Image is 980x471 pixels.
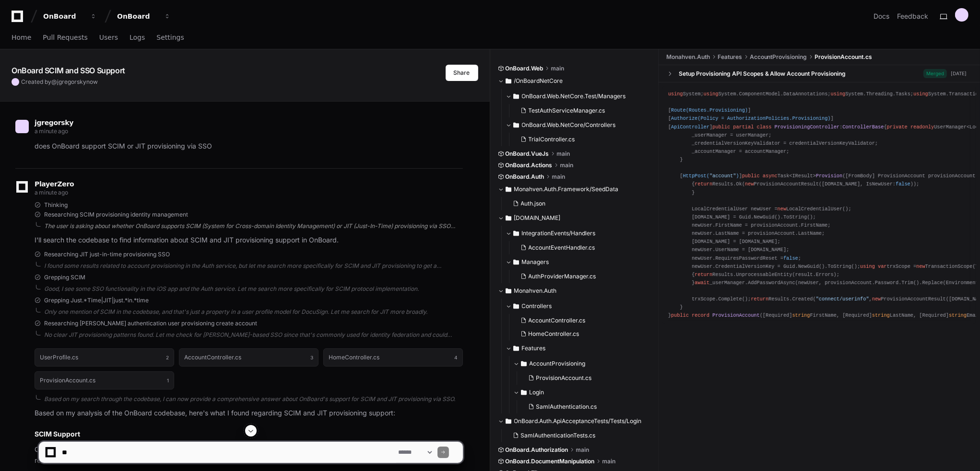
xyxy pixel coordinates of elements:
span: OnBoard.Web.NetCore/Controllers [522,121,616,129]
p: I'll search the codebase to find information about SCIM and JIT provisioning support in OnBoard. [35,235,463,246]
span: Researching JIT just-in-time provisioning SSO [44,251,170,258]
svg: Directory [506,285,511,297]
span: async [763,173,778,179]
span: ControllerBase [842,124,884,130]
svg: Directory [506,212,511,224]
span: ProvisionAccount.cs [815,53,873,61]
button: OnBoard.Web.NetCore/Controllers [506,117,651,133]
span: ProvisionAccount.cs [536,374,592,382]
button: AccountController.cs [517,314,646,327]
button: OnBoard.Web.NetCore.Test/Managers [506,89,651,104]
svg: Directory [521,387,527,398]
span: "connect/userinfo" [816,296,869,302]
span: OnBoard.Web.NetCore.Test/Managers [522,92,626,100]
a: Settings [156,27,184,49]
button: Features [506,341,651,356]
span: @ [51,78,57,85]
svg: Directory [513,300,519,312]
span: Auth.json [521,200,546,207]
button: Controllers [506,299,651,314]
div: [DATE] [951,70,967,77]
button: TrialController.cs [517,133,646,146]
h1: ProvisionAccount.cs [40,378,95,383]
span: class [757,124,772,130]
span: now [86,78,98,85]
span: return [695,181,712,187]
span: 4 [455,354,458,361]
span: 3 [310,354,313,361]
span: OnBoard.Actions [506,161,553,169]
span: Grepping SCIM [44,274,85,281]
span: Logs [130,34,145,40]
span: partial [733,124,754,130]
div: No clear JIT provisioning patterns found. Let me check for [PERSON_NAME]-based SSO since that's c... [44,331,463,339]
span: IntegrationEvents/Handlers [522,230,596,237]
span: OnBoard.Auth [506,173,544,181]
span: Merged [923,69,947,78]
svg: Directory [513,228,519,239]
span: TestAuthServiceManager.cs [529,107,605,115]
span: private [887,124,908,130]
span: [DOMAIN_NAME] [514,214,561,222]
span: Authorize(Policy = AuthorizationPolicies.Provisioning) [671,115,831,121]
div: Based on my search through the codebase, I can now provide a comprehensive answer about OnBoard's... [44,395,463,403]
span: 2 [166,354,169,361]
button: /OnBoardNetCore [498,73,651,89]
span: readonly [910,124,934,130]
span: AuthProviderManager.cs [529,273,596,280]
svg: Directory [506,75,511,87]
span: jgregorsky [35,119,73,126]
a: Docs [874,11,889,21]
button: ProvisionAccount.cs1 [35,371,174,390]
div: Only one mention of SCIM in the codebase, and that's just a property in a user profile model for ... [44,308,463,316]
div: Good, I see some SSO functionality in the iOS app and the Auth service. Let me search more specif... [44,285,463,293]
span: Provision [816,173,842,179]
span: Thinking [44,201,68,209]
button: Share [446,65,478,81]
svg: Directory [513,119,519,131]
button: Feedback [897,11,928,21]
span: Controllers [522,302,552,310]
button: TestAuthServiceManager.cs [517,104,646,117]
span: string [792,312,810,318]
span: OnBoard.VueJs [506,150,549,158]
span: /OnBoardNetCore [514,77,563,85]
span: TrialController.cs [529,136,575,143]
span: a minute ago [35,189,68,196]
h1: HomeController.cs [329,355,379,360]
span: AccountProvisioning [530,360,586,368]
span: false [896,181,910,187]
span: Users [99,34,118,40]
button: OnBoard.Auth.ApiAcceptanceTests/Tests/Login [498,414,651,429]
button: [DOMAIN_NAME] [498,210,651,226]
div: I found some results related to account provisioning in the Auth service, but let me search more ... [44,262,463,270]
button: Managers [506,254,651,270]
button: IntegrationEvents/Handlers [506,226,651,241]
svg: Directory [513,343,519,354]
span: PlayerZero [35,181,74,187]
span: new [916,264,925,269]
button: OnBoard [113,8,175,25]
button: AccountEventHandler.cs [517,241,646,254]
a: Pull Requests [43,27,87,49]
span: "account" [709,173,736,179]
span: Login [530,389,544,396]
span: string [949,312,967,318]
app-text-character-animate: OnBoard SCIM and SSO Support [12,66,125,75]
button: Monahven.Auth.Framework/SeedData [498,182,651,197]
span: Researching SCIM provisioning identity management [44,211,188,218]
span: ApiController [671,124,709,130]
span: using [668,91,683,97]
span: SamlAuthentication.cs [536,403,597,411]
span: Features [718,53,742,61]
button: Monahven.Auth [498,283,651,299]
span: public [712,124,730,130]
span: OnBoard.Auth.ApiAcceptanceTests/Tests/Login [514,417,642,425]
span: a minute ago [35,127,68,135]
div: OnBoard [117,11,158,21]
span: Settings [156,34,184,40]
div: Setup Provisioning API Scopes & Allow Account Provisioning [679,70,846,78]
button: Login [513,385,651,400]
button: OnBoard [39,8,101,25]
span: public [671,312,689,318]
